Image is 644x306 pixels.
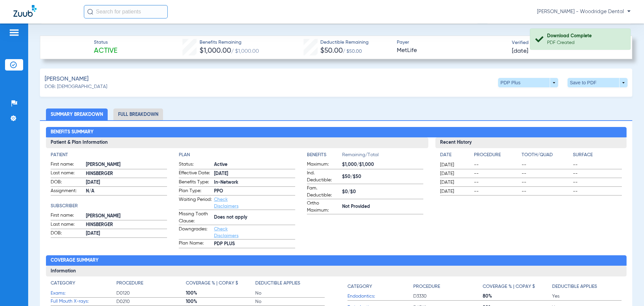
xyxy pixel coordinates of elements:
span: Active [214,161,295,168]
span: $0/$0 [342,188,423,195]
h2: Benefits Summary [46,127,627,138]
span: [PERSON_NAME] [86,213,167,220]
span: Payer [397,39,506,46]
span: [DATE] [440,162,468,168]
h4: Deductible Applies [552,283,597,290]
span: N/A [86,188,167,195]
span: -- [573,162,622,168]
span: Remaining/Total [342,151,423,161]
span: Yes [552,293,622,300]
span: DOB: [DEMOGRAPHIC_DATA] [45,83,107,90]
input: Search for patients [84,5,168,18]
h4: Subscriber [51,203,167,210]
span: Assignment: [51,187,84,195]
span: DOB: [51,230,84,238]
span: No [255,298,325,305]
h4: Deductible Applies [255,280,300,287]
span: -- [522,188,571,195]
span: $1,000/$1,000 [342,161,423,168]
span: Fam. Deductible: [307,185,340,199]
span: HINSBERGER [86,170,167,177]
span: Last name: [51,221,84,229]
app-breakdown-title: Deductible Applies [552,280,622,292]
span: -- [522,170,571,177]
span: Plan Name: [179,240,212,248]
h4: Tooth/Quad [522,151,571,159]
h4: Surface [573,151,622,159]
span: [DATE] [86,230,167,237]
span: DOB: [51,179,84,187]
span: Effective Date: [179,170,212,178]
span: -- [474,179,520,186]
app-breakdown-title: Date [440,151,468,161]
span: [DATE] [440,188,468,195]
span: MetLife [397,46,506,55]
span: [DATE] [512,47,528,55]
span: Last name: [51,170,84,178]
span: HINSBERGER [86,221,167,228]
span: -- [522,179,571,186]
span: No [255,290,325,297]
img: hamburger-icon [9,29,19,37]
span: Ind. Deductible: [307,170,340,184]
span: 100% [186,298,255,305]
span: $50/$50 [342,173,423,180]
span: Maximum: [307,161,340,169]
img: Search Icon [87,9,93,15]
span: 80% [483,293,552,300]
span: Endodontics: [347,293,413,300]
span: Exams: [51,290,116,297]
h4: Coverage % | Copay $ [186,280,238,287]
h2: Coverage Summary [46,255,627,266]
span: -- [474,170,520,177]
h4: Patient [51,151,167,159]
h3: Information [46,266,627,276]
span: [PERSON_NAME] - Woodridge Dental [537,8,631,15]
span: Status [94,39,117,46]
span: PPO [214,188,295,195]
app-breakdown-title: Tooth/Quad [522,151,571,161]
app-breakdown-title: Category [347,280,413,292]
span: Benefits Type: [179,179,212,187]
span: D3330 [413,293,483,300]
span: 100% [186,290,255,297]
span: / $50.00 [343,49,362,54]
span: D0120 [116,290,186,297]
span: Benefits Remaining [200,39,259,46]
app-breakdown-title: Benefits [307,151,342,161]
span: -- [573,179,622,186]
span: First name: [51,212,84,220]
button: PDP Plus [498,78,558,87]
h4: Coverage % | Copay $ [483,283,535,290]
h4: Procedure [413,283,440,290]
span: [PERSON_NAME] [86,161,167,168]
img: Zuub Logo [13,5,37,17]
a: Check Disclaimers [214,227,238,238]
h4: Date [440,151,468,159]
span: Status: [179,161,212,169]
span: [DATE] [440,179,468,186]
app-breakdown-title: Coverage % | Copay $ [186,280,255,289]
li: Summary Breakdown [46,108,108,120]
h3: Patient & Plan Information [46,137,428,148]
span: First name: [51,161,84,169]
app-breakdown-title: Procedure [474,151,520,161]
span: In-Network [214,179,295,186]
span: Ortho Maximum: [307,200,340,214]
span: PDP PLUS [214,241,295,248]
h4: Procedure [474,151,520,159]
h4: Plan [179,151,295,159]
span: Deductible Remaining [320,39,369,46]
span: Full Mouth X-rays: [51,298,116,305]
span: / $1,000.00 [231,49,259,54]
span: Missing Tooth Clause: [179,211,212,225]
h4: Benefits [307,151,342,159]
span: Plan Type: [179,187,212,195]
span: -- [474,188,520,195]
span: Verified On [512,39,621,46]
app-breakdown-title: Deductible Applies [255,280,325,289]
span: -- [573,170,622,177]
div: Download Complete [547,33,625,39]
